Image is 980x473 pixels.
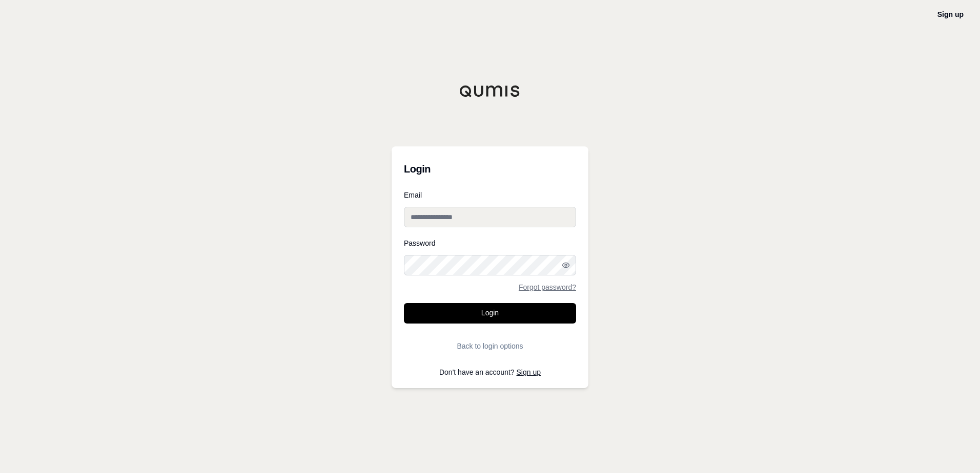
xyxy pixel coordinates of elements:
[459,85,521,97] img: Qumis
[404,191,576,199] label: Email
[937,10,964,18] a: Sign up
[517,368,541,376] a: Sign up
[404,240,576,247] label: Password
[404,303,576,324] button: Login
[404,336,576,356] button: Back to login options
[404,369,576,376] p: Don't have an account?
[519,284,576,291] a: Forgot password?
[404,159,576,179] h3: Login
